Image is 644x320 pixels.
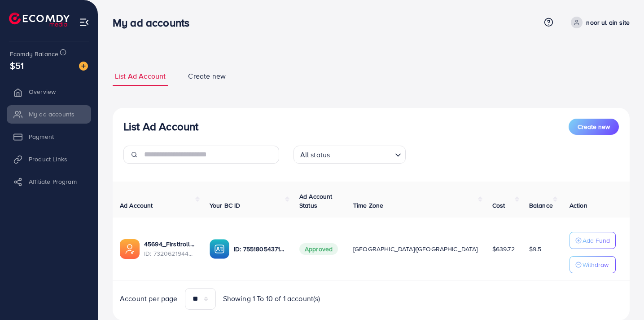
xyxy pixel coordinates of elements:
[188,71,226,81] span: Create new
[144,240,195,249] a: 45694_Firsttrolly_1704465137831
[210,201,241,210] span: Your BC ID
[144,240,195,258] div: <span class='underline'>45694_Firsttrolly_1704465137831</span></br>7320621944758534145
[586,17,630,28] p: noor ul ain site
[79,62,88,71] img: image
[570,201,587,210] span: Action
[120,239,140,259] img: ic-ads-acc.e4c84228.svg
[115,71,166,81] span: List Ad Account
[79,17,89,27] img: menu
[583,259,609,270] p: Withdraw
[578,122,610,131] span: Create new
[210,239,229,259] img: ic-ba-acc.ded83a64.svg
[223,293,320,304] span: Showing 1 To 10 of 1 account(s)
[299,192,333,210] span: Ad Account Status
[570,256,616,273] button: Withdraw
[299,243,338,255] span: Approved
[9,13,70,27] img: logo
[10,59,24,72] span: $51
[570,232,616,249] button: Add Fund
[123,120,198,133] h3: List Ad Account
[298,148,332,161] span: All status
[569,119,619,135] button: Create new
[10,49,58,58] span: Ecomdy Balance
[492,244,515,253] span: $639.72
[120,293,178,304] span: Account per page
[294,146,406,164] div: Search for option
[492,201,505,210] span: Cost
[120,201,153,210] span: Ad Account
[353,201,383,210] span: Time Zone
[529,244,542,253] span: $9.5
[529,201,553,210] span: Balance
[144,249,195,258] span: ID: 7320621944758534145
[113,16,197,29] h3: My ad accounts
[234,244,285,254] p: ID: 7551805437130473490
[583,235,610,246] p: Add Fund
[333,147,391,161] input: Search for option
[567,17,630,28] a: noor ul ain site
[353,244,478,253] span: [GEOGRAPHIC_DATA]/[GEOGRAPHIC_DATA]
